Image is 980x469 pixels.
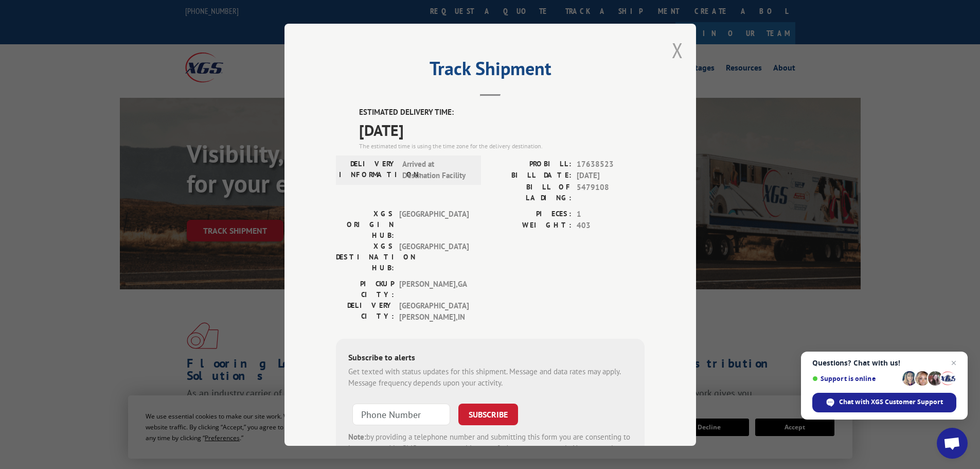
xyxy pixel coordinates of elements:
div: by providing a telephone number and submitting this form you are consenting to be contacted by SM... [348,431,632,466]
span: [DATE] [359,118,645,141]
span: [PERSON_NAME] , GA [399,278,469,300]
span: 403 [577,220,645,232]
input: Phone Number [352,403,450,425]
strong: Note: [348,431,366,441]
label: PROBILL: [490,158,572,170]
label: BILL DATE: [490,170,572,182]
span: Arrived at Destination Facility [402,158,472,181]
span: [GEOGRAPHIC_DATA] [399,208,469,240]
label: XGS ORIGIN HUB: [336,208,394,240]
div: The estimated time is using the time zone for the delivery destination. [359,141,645,150]
span: Support is online [812,375,899,383]
label: ESTIMATED DELIVERY TIME: [359,107,645,118]
button: SUBSCRIBE [458,403,518,425]
div: Get texted with status updates for this shipment. Message and data rates may apply. Message frequ... [348,366,632,389]
div: Subscribe to alerts [348,351,632,366]
label: DELIVERY INFORMATION: [339,158,397,181]
label: PICKUP CITY: [336,278,394,300]
span: 17638523 [577,158,645,170]
span: 1 [577,208,645,220]
span: Questions? Chat with us! [812,359,956,367]
label: BILL OF LADING: [490,181,572,203]
div: Open chat [937,428,968,459]
span: Close chat [948,357,960,369]
span: 5479108 [577,181,645,203]
button: Close modal [672,37,683,64]
label: DELIVERY CITY: [336,300,394,323]
span: Chat with XGS Customer Support [839,397,943,407]
label: XGS DESTINATION HUB: [336,240,394,273]
span: [GEOGRAPHIC_DATA][PERSON_NAME] , IN [399,300,469,323]
label: PIECES: [490,208,572,220]
span: [DATE] [577,170,645,182]
h2: Track Shipment [336,61,645,81]
label: WEIGHT: [490,220,572,232]
div: Chat with XGS Customer Support [812,393,956,412]
span: [GEOGRAPHIC_DATA] [399,240,469,273]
